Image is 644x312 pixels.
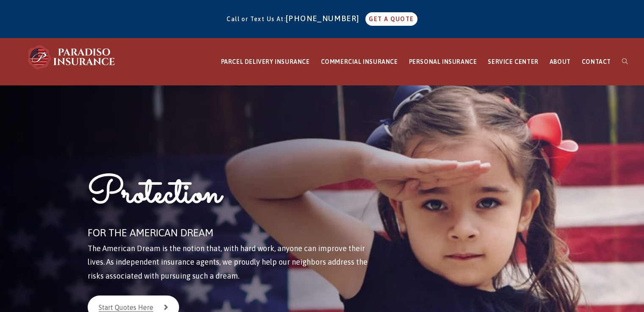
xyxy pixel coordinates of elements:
span: The American Dream is the notion that, with hard work, anyone can improve their lives. As indepen... [88,244,368,280]
a: PARCEL DELIVERY INSURANCE [216,38,315,85]
img: Paradiso Insurance [25,44,119,70]
a: PERSONAL INSURANCE [404,38,483,85]
span: SERVICE CENTER [488,58,538,65]
span: Call or Text Us At: [227,16,286,22]
a: CONTACT [576,38,616,85]
a: SERVICE CENTER [482,38,544,85]
a: COMMERCIAL INSURANCE [315,38,404,85]
h1: Protection [88,170,372,224]
span: PERSONAL INSURANCE [409,58,477,65]
span: PARCEL DELIVERY INSURANCE [221,58,310,65]
a: [PHONE_NUMBER] [286,14,364,23]
span: ABOUT [550,58,571,65]
span: CONTACT [582,58,611,65]
span: FOR THE AMERICAN DREAM [88,227,213,238]
span: COMMERCIAL INSURANCE [321,58,398,65]
a: GET A QUOTE [365,12,417,26]
a: ABOUT [544,38,576,85]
